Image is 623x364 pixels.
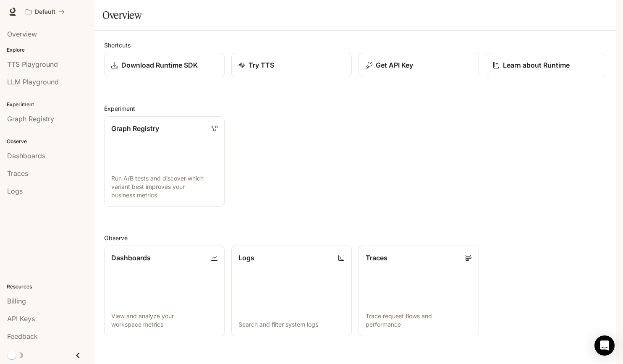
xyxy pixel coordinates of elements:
[366,312,472,329] p: Trace request flows and performance
[238,253,254,263] p: Logs
[366,253,387,263] p: Traces
[111,174,217,199] p: Run A/B tests and discover which variant best improves your business metrics
[111,123,159,134] p: Graph Registry
[503,60,570,70] p: Learn about Runtime
[231,53,352,77] a: Try TTS
[22,3,68,20] button: All workspaces
[121,60,198,70] p: Download Runtime SDK
[359,246,479,336] a: TracesTrace request flows and performance
[249,60,274,70] p: Try TTS
[231,246,352,336] a: LogsSearch and filter system logs
[104,41,606,50] h2: Shortcuts
[111,312,217,329] p: View and analyze your workspace metrics
[102,7,141,24] h1: Overview
[376,60,413,70] p: Get API Key
[104,104,606,113] h2: Experiment
[104,53,225,77] a: Download Runtime SDK
[104,233,606,242] h2: Observe
[104,116,225,207] a: Graph RegistryRun A/B tests and discover which variant best improves your business metrics
[238,320,345,329] p: Search and filter system logs
[111,253,151,263] p: Dashboards
[594,335,615,356] div: Open Intercom Messenger
[35,8,55,16] p: Default
[486,53,606,77] a: Learn about Runtime
[104,246,225,336] a: DashboardsView and analyze your workspace metrics
[359,53,479,77] button: Get API Key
